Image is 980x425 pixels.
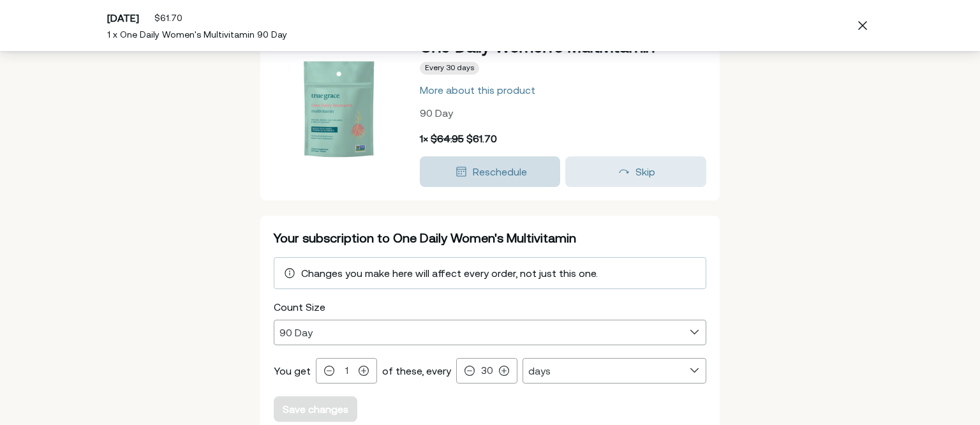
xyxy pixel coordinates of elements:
span: Count Size [274,301,325,313]
span: 1 x One Daily Women's Multivitamin 90 Day [107,29,287,40]
span: $64.95 [431,133,464,144]
span: Reschedule [473,166,527,177]
div: Save changes [283,404,348,414]
span: of these, every [382,365,451,377]
button: Reschedule [420,156,561,187]
span: $61.70 [154,13,182,23]
button: Save changes [274,396,357,422]
span: $61.70 [466,133,497,144]
span: [DATE] [107,12,139,24]
span: Every 30 days [425,63,474,73]
span: Your subscription to One Daily Women's Multivitamin [274,230,576,245]
span: 90 Day [420,107,453,119]
span: Changes you make here will affect every order, not just this one. [301,267,598,279]
img: One Daily Women's Multivitamin [275,48,403,175]
span: Skip [635,166,655,177]
span: 1 × [420,133,428,144]
input: 0 [477,365,496,376]
input: 0 [337,365,356,376]
div: More about this product [420,85,535,95]
span: Close [852,15,873,36]
span: You get [274,365,311,377]
button: Skip [565,156,706,187]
